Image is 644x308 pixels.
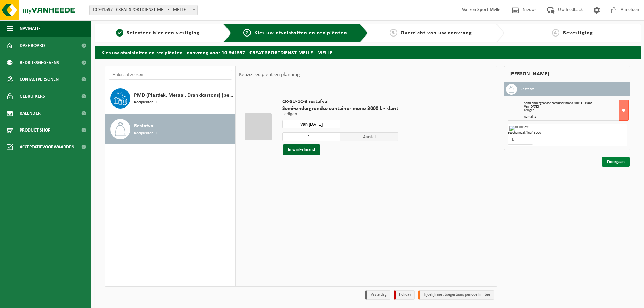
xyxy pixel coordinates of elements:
[365,290,390,300] li: Vaste dag
[477,7,500,13] strong: Sport Melle
[394,290,415,300] li: Holiday
[524,115,628,119] div: Aantal: 1
[134,130,158,137] span: Recipiënten: 1
[254,30,347,36] span: Kies uw afvalstoffen en recipiënten
[401,30,472,36] span: Overzicht van uw aanvraag
[508,131,627,135] div: Beschermzak(liner) 3000 l
[282,98,398,105] span: CR-SU-1C-3 restafval
[20,122,50,139] span: Product Shop
[340,132,399,141] span: Aantal
[524,101,592,105] span: Semi-ondergrondse container mono 3000 L - klant
[20,20,41,37] span: Navigatie
[418,290,494,300] li: Tijdelijk niet toegestaan/période limitée
[520,84,536,95] h3: Restafval
[236,66,303,83] div: Keuze recipiënt en planning
[134,91,233,99] span: PMD (Plastiek, Metaal, Drankkartons) (bedrijven)
[20,54,59,71] span: Bedrijfsgegevens
[524,109,628,112] div: Ledigen
[552,29,559,37] span: 4
[134,99,158,106] span: Recipiënten: 1
[390,29,397,37] span: 3
[127,30,200,36] span: Selecteer hier een vestiging
[509,126,529,131] img: 01-000298
[105,83,235,114] button: PMD (Plastiek, Metaal, Drankkartons) (bedrijven) Recipiënten: 1
[20,88,45,105] span: Gebruikers
[524,105,539,109] strong: Van [DATE]
[283,144,320,155] button: In winkelmand
[105,114,235,144] button: Restafval Recipiënten: 1
[602,157,630,167] a: Doorgaan
[20,71,59,88] span: Contactpersonen
[504,66,630,82] div: [PERSON_NAME]
[95,46,641,59] h2: Kies uw afvalstoffen en recipiënten - aanvraag voor 10-941597 - CREAT-SPORTDIENST MELLE - MELLE
[116,29,123,37] span: 1
[20,139,74,156] span: Acceptatievoorwaarden
[282,112,398,117] p: Ledigen
[109,70,232,80] input: Materiaal zoeken
[282,105,398,112] span: Semi-ondergrondse container mono 3000 L - klant
[563,30,593,36] span: Bevestiging
[90,5,197,15] span: 10-941597 - CREAT-SPORTDIENST MELLE - MELLE
[20,37,45,54] span: Dashboard
[98,29,218,37] a: 1Selecteer hier een vestiging
[282,120,340,128] input: Selecteer datum
[243,29,251,37] span: 2
[134,122,155,130] span: Restafval
[89,5,198,15] span: 10-941597 - CREAT-SPORTDIENST MELLE - MELLE
[20,105,41,122] span: Kalender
